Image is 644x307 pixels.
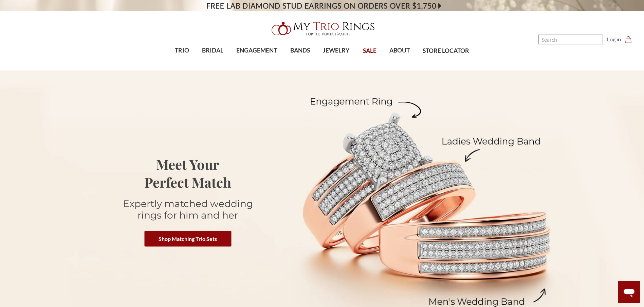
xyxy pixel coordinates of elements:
[196,40,230,62] a: BRIDAL
[538,35,603,44] input: Search
[144,231,231,246] a: Shop Matching Trio Sets
[389,46,410,55] span: ABOUT
[297,62,303,62] button: submenu toggle
[333,62,340,62] button: submenu toggle
[416,40,476,62] a: STORE LOCATOR
[423,46,469,55] span: STORE LOCATOR
[236,46,277,55] span: ENGAGEMENT
[284,40,316,62] a: BANDS
[202,46,223,55] span: BRIDAL
[316,40,356,62] a: JEWELRY
[175,46,189,55] span: TRIO
[625,36,632,43] svg: cart.cart_preview
[230,40,283,62] a: ENGAGEMENT
[356,40,383,62] a: SALE
[625,35,636,43] a: Cart with 0 items
[383,40,416,62] a: ABOUT
[168,40,196,62] a: TRIO
[253,62,260,62] button: submenu toggle
[268,18,376,40] img: My Trio Rings
[179,62,185,62] button: submenu toggle
[363,46,376,55] span: SALE
[209,62,216,62] button: submenu toggle
[396,62,403,62] button: submenu toggle
[607,35,621,43] a: Log in
[290,46,310,55] span: BANDS
[323,46,350,55] span: JEWELRY
[187,18,457,40] a: My Trio Rings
